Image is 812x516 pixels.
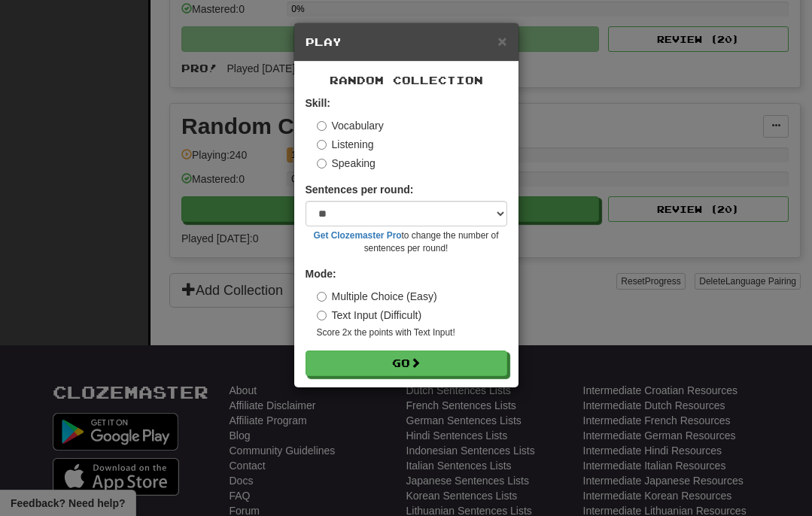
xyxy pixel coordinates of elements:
[306,35,507,50] h5: Play
[497,32,506,50] span: ×
[317,118,384,133] label: Vocabulary
[317,292,327,302] input: Multiple Choice (Easy)
[317,140,327,150] input: Listening
[330,74,483,87] span: Random Collection
[306,182,414,197] label: Sentences per round:
[306,229,507,255] small: to change the number of sentences per round!
[317,326,507,339] small: Score 2x the points with Text Input !
[497,33,506,49] button: Close
[306,97,330,109] strong: Skill:
[317,289,437,304] label: Multiple Choice (Easy)
[314,230,402,241] a: Get Clozemaster Pro
[306,268,336,280] strong: Mode:
[317,159,327,168] input: Speaking
[317,121,327,131] input: Vocabulary
[306,351,507,376] button: Go
[317,308,422,323] label: Text Input (Difficult)
[317,137,374,152] label: Listening
[317,311,327,320] input: Text Input (Difficult)
[317,156,376,171] label: Speaking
